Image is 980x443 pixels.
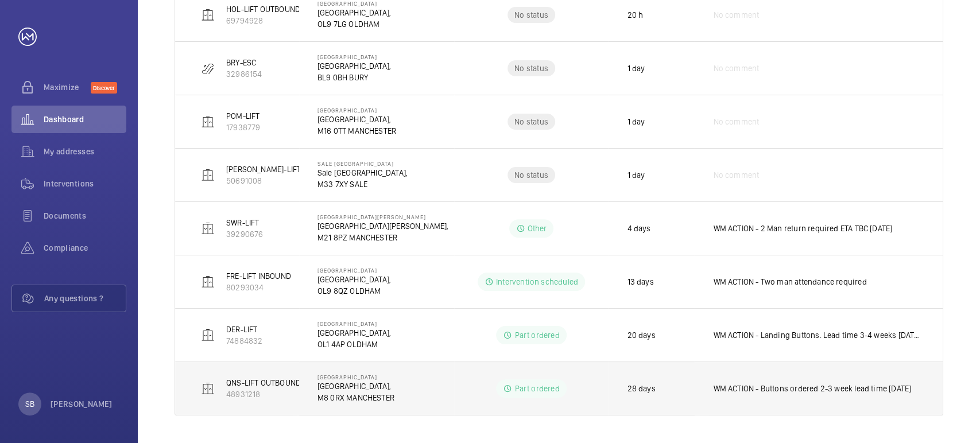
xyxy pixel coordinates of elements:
p: [GEOGRAPHIC_DATA], [317,114,396,125]
p: No status [514,169,548,181]
p: [PERSON_NAME]-LIFT [226,164,301,175]
p: OL9 7LG OLDHAM [317,18,391,30]
p: [GEOGRAPHIC_DATA], [317,327,391,339]
p: 20 days [627,329,655,341]
img: elevator.svg [201,328,215,342]
p: Intervention scheduled [496,276,578,287]
p: Part ordered [514,329,559,341]
p: [GEOGRAPHIC_DATA], [317,274,391,285]
p: No status [514,9,548,21]
img: elevator.svg [201,168,215,182]
p: [GEOGRAPHIC_DATA], [317,7,391,18]
p: POM-LIFT [226,110,260,122]
span: No comment [713,116,759,127]
span: Compliance [44,242,126,254]
p: M21 8PZ MANCHESTER [317,232,449,243]
img: elevator.svg [201,8,215,22]
p: Sale [GEOGRAPHIC_DATA] [317,160,408,167]
p: 4 days [627,223,650,234]
p: SB [25,398,34,410]
span: No comment [713,63,759,74]
p: [GEOGRAPHIC_DATA] [317,107,396,114]
span: Any questions ? [44,293,126,304]
p: WM ACTION - Landing Buttons. Lead time 3-4 weeks [DATE] [713,329,920,341]
p: 74884832 [226,335,262,347]
p: WM ACTION - Buttons ordered 2-3 week lead time [DATE] [713,383,911,394]
img: elevator.svg [201,222,215,235]
p: [PERSON_NAME] [51,398,113,410]
span: Maximize [44,81,91,93]
p: 28 days [627,383,655,394]
span: My addresses [44,146,126,157]
p: [GEOGRAPHIC_DATA], [317,60,391,72]
p: WM ACTION - 2 Man return required ETA TBC [DATE] [713,223,892,234]
p: 17938779 [226,122,260,133]
img: elevator.svg [201,275,215,289]
p: [GEOGRAPHIC_DATA][PERSON_NAME], [317,220,449,232]
p: SWR-LIFT [226,217,263,228]
p: M8 0RX MANCHESTER [317,392,394,403]
img: elevator.svg [201,382,215,395]
p: DER-LIFT [226,324,262,335]
p: 80293034 [226,282,291,293]
p: 48931218 [226,388,301,400]
img: escalator.svg [201,61,215,75]
p: OL1 4AP OLDHAM [317,339,391,350]
span: Interventions [44,178,126,189]
p: 39290676 [226,228,263,240]
span: No comment [713,169,759,181]
p: [GEOGRAPHIC_DATA], [317,380,394,392]
p: [GEOGRAPHIC_DATA][PERSON_NAME] [317,213,449,220]
p: [GEOGRAPHIC_DATA] [317,267,391,274]
p: 1 day [627,116,645,127]
p: QNS-LIFT OUTBOUND [226,377,301,388]
p: BL9 0BH BURY [317,72,391,83]
p: HOL-LIFT OUTBOUND [226,3,300,15]
span: No comment [713,9,759,21]
p: 1 day [627,63,645,74]
p: Part ordered [514,383,559,394]
p: 69794928 [226,15,300,26]
p: [GEOGRAPHIC_DATA] [317,53,391,60]
p: M33 7XY SALE [317,178,408,190]
p: 32986154 [226,68,262,80]
p: Sale [GEOGRAPHIC_DATA], [317,167,408,178]
p: 1 day [627,169,645,181]
p: BRY-ESC [226,57,262,68]
p: 50691008 [226,175,301,186]
p: OL9 8QZ OLDHAM [317,285,391,297]
p: WM ACTION - Two man attendance required [713,276,866,287]
p: M16 0TT MANCHESTER [317,125,396,137]
p: [GEOGRAPHIC_DATA] [317,320,391,327]
p: No status [514,63,548,74]
img: elevator.svg [201,115,215,129]
span: Documents [44,210,126,222]
span: Dashboard [44,114,126,125]
p: 20 h [627,9,643,21]
p: [GEOGRAPHIC_DATA] [317,374,394,380]
p: No status [514,116,548,127]
p: Other [528,223,547,234]
span: Discover [91,82,117,94]
p: 13 days [627,276,653,287]
p: FRE-LIFT INBOUND [226,270,291,282]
